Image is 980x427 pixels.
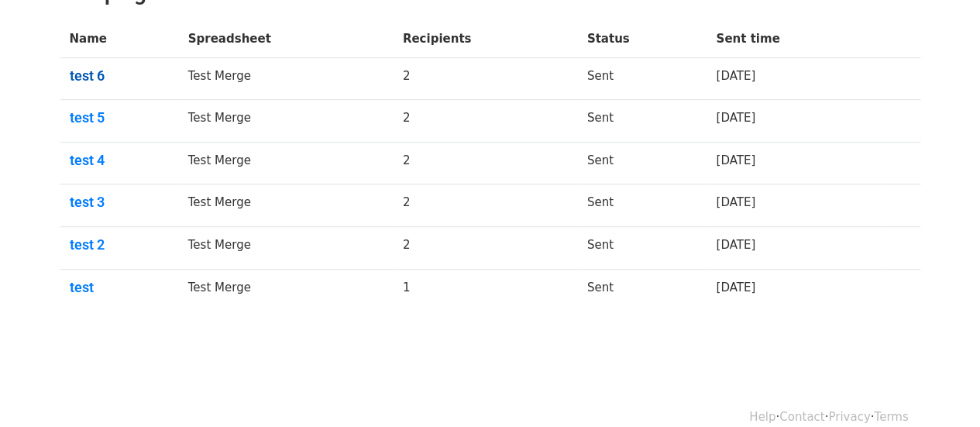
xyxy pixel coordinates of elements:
[179,269,394,311] td: Test Merge
[578,142,707,184] td: Sent
[578,57,707,100] td: Sent
[179,184,394,227] td: Test Merge
[578,269,707,311] td: Sent
[394,184,578,227] td: 2
[70,279,170,296] a: test
[179,100,394,143] td: Test Merge
[60,21,179,57] th: Name
[70,67,170,84] a: test 6
[633,25,980,427] iframe: Chat Widget
[394,100,578,143] td: 2
[179,142,394,184] td: Test Merge
[70,236,170,253] a: test 2
[578,21,707,57] th: Status
[394,57,578,100] td: 2
[394,142,578,184] td: 2
[179,226,394,269] td: Test Merge
[70,194,170,211] a: test 3
[179,57,394,100] td: Test Merge
[707,21,880,57] th: Sent time
[394,226,578,269] td: 2
[70,152,170,169] a: test 4
[179,21,394,57] th: Spreadsheet
[578,184,707,227] td: Sent
[578,226,707,269] td: Sent
[394,21,578,57] th: Recipients
[70,109,170,126] a: test 5
[394,269,578,311] td: 1
[578,100,707,143] td: Sent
